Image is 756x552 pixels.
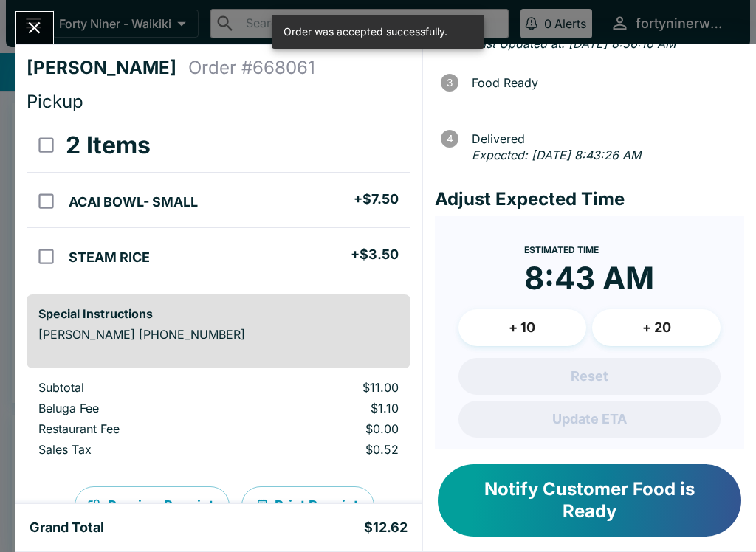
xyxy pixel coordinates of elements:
h4: [PERSON_NAME] [27,57,188,79]
p: [PERSON_NAME] [PHONE_NUMBER] [38,327,399,342]
button: + 10 [458,309,587,346]
text: 3 [447,77,453,89]
div: Order was accepted successfully. [283,19,447,44]
h4: Adjust Expected Time [435,188,744,210]
button: Preview Receipt [75,486,230,525]
button: + 20 [592,309,721,346]
text: 4 [446,133,453,145]
h5: Grand Total [30,519,104,537]
span: Delivered [464,132,744,145]
em: Last Updated at: [DATE] 8:36:16 AM [472,36,676,51]
p: Beluga Fee [38,401,236,415]
p: $11.00 [260,380,398,395]
h6: Special Instructions [38,306,399,321]
span: Estimated Time [524,244,599,255]
time: 8:43 AM [524,259,654,297]
table: orders table [27,119,410,283]
p: Restaurant Fee [38,421,236,436]
h3: 2 Items [66,131,151,160]
h5: + $7.50 [354,190,399,208]
h4: Order # 668061 [188,57,315,79]
p: Sales Tax [38,442,236,457]
h5: ACAI BOWL- SMALL [69,193,198,211]
button: Print Receipt [241,486,374,525]
p: $0.52 [260,442,398,457]
button: Close [16,12,53,44]
table: orders table [27,380,410,463]
button: Notify Customer Food is Ready [438,464,741,537]
span: Pickup [27,91,83,112]
p: $0.00 [260,421,398,436]
h5: $12.62 [364,519,408,537]
h5: STEAM RICE [69,249,150,266]
h5: + $3.50 [351,246,399,263]
span: Food Ready [464,76,744,89]
p: Subtotal [38,380,236,395]
em: Expected: [DATE] 8:43:26 AM [472,148,641,162]
p: $1.10 [260,401,398,415]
